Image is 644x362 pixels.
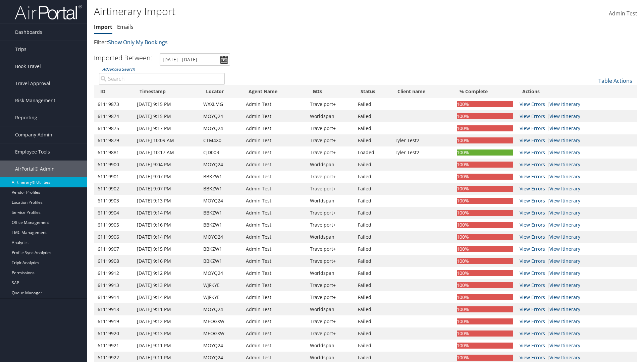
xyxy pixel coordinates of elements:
td: [DATE] 10:17 AM [133,146,200,159]
td: 61119874 [94,110,133,122]
h1: Airtinerary Import [94,4,456,18]
td: Tyler Test2 [391,134,454,146]
td: Admin Test [243,255,307,267]
a: View Itinerary Details [549,161,580,168]
td: BBKZW1 [200,219,243,231]
td: MOYQ24 [200,231,243,243]
td: [DATE] 9:14 PM [133,291,200,303]
div: 100% [457,137,513,143]
a: Admin Test [609,3,637,24]
a: View errors [520,197,545,204]
span: Risk Management [15,92,55,109]
td: MEOGXW [200,315,243,327]
td: 61119906 [94,231,133,243]
td: Travelport+ [307,134,355,146]
span: Admin Test [609,10,637,17]
div: 100% [457,113,513,119]
span: Book Travel [15,58,41,75]
td: Admin Test [243,267,307,279]
td: [DATE] 9:04 PM [133,159,200,171]
td: | [516,315,637,327]
a: View Itinerary Details [549,270,580,276]
a: View errors [520,294,545,300]
a: View errors [520,222,545,228]
div: 100% [457,270,513,276]
td: Failed [355,327,391,340]
td: WJFKYE [200,291,243,303]
a: Advanced Search [102,66,135,72]
span: Employee Tools [15,143,50,160]
td: [DATE] 9:14 PM [133,231,200,243]
td: Travelport+ [307,243,355,255]
td: | [516,122,637,134]
td: 61119908 [94,255,133,267]
td: MOYQ24 [200,110,243,122]
td: MEOGXW [200,327,243,340]
td: | [516,98,637,110]
a: View Itinerary Details [549,197,580,204]
div: 100% [457,149,513,156]
a: View Itinerary Details [549,330,580,337]
td: | [516,110,637,122]
td: | [516,171,637,183]
td: | [516,219,637,231]
td: Admin Test [243,327,307,340]
a: View errors [520,342,545,349]
a: View Itinerary Details [549,222,580,228]
td: [DATE] 9:07 PM [133,171,200,183]
td: Tyler Test2 [391,146,454,159]
td: [DATE] 9:15 PM [133,98,200,110]
td: BBKZW1 [200,207,243,219]
div: 100% [457,174,513,180]
td: 61119904 [94,207,133,219]
td: [DATE] 9:15 PM [133,110,200,122]
td: Worldspan [307,231,355,243]
td: 61119913 [94,279,133,291]
a: Emails [117,23,133,31]
td: [DATE] 9:14 PM [133,207,200,219]
a: View errors [520,258,545,264]
td: 61119918 [94,303,133,315]
div: 100% [457,222,513,228]
a: View Itinerary Details [549,234,580,240]
td: [DATE] 9:17 PM [133,122,200,134]
td: Failed [355,207,391,219]
td: [DATE] 9:13 PM [133,279,200,291]
a: View Itinerary Details [549,354,580,361]
a: View Itinerary Details [549,113,580,119]
td: Worldspan [307,195,355,207]
div: 100% [457,306,513,312]
th: Locator: activate to sort column ascending [200,85,243,98]
td: Travelport+ [307,315,355,327]
span: AirPortal® Admin [15,161,55,177]
td: Travelport+ [307,291,355,303]
td: | [516,134,637,146]
td: 61119905 [94,219,133,231]
td: BBKZW1 [200,243,243,255]
td: MOYQ24 [200,159,243,171]
a: View errors [520,282,545,288]
div: 100% [457,343,513,349]
td: [DATE] 9:15 PM [133,243,200,255]
td: MOYQ24 [200,267,243,279]
div: 100% [457,186,513,192]
td: Failed [355,159,391,171]
td: Worldspan [307,159,355,171]
a: View Itinerary Details [549,209,580,216]
a: View Itinerary Details [549,246,580,252]
td: Failed [355,183,391,195]
td: [DATE] 9:13 PM [133,327,200,340]
td: Failed [355,267,391,279]
a: View errors [520,125,545,131]
td: | [516,146,637,159]
div: 100% [457,234,513,240]
td: | [516,231,637,243]
td: Failed [355,340,391,352]
a: View errors [520,149,545,156]
td: Admin Test [243,315,307,327]
span: Reporting [15,109,37,126]
td: Failed [355,171,391,183]
td: 61119900 [94,159,133,171]
td: WJFKYE [200,279,243,291]
td: Admin Test [243,159,307,171]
